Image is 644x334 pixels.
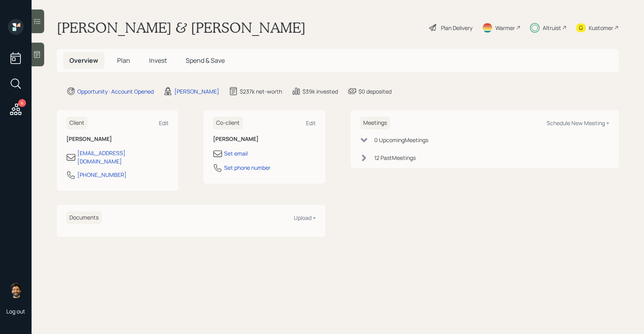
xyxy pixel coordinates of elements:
[8,282,24,298] img: eric-schwartz-headshot.png
[117,56,130,65] span: Plan
[302,87,338,96] div: $39k invested
[18,99,26,107] div: 6
[174,87,219,96] div: [PERSON_NAME]
[186,56,225,65] span: Spend & Save
[6,308,25,315] div: Log out
[77,171,127,179] div: [PHONE_NUMBER]
[77,87,154,96] div: Opportunity · Account Opened
[77,149,169,165] div: [EMAIL_ADDRESS][DOMAIN_NAME]
[213,136,315,143] h6: [PERSON_NAME]
[374,136,428,144] div: 0 Upcoming Meeting s
[66,116,88,129] h6: Client
[240,87,282,96] div: $237k net-worth
[547,119,609,127] div: Schedule New Meeting +
[224,163,271,172] div: Set phone number
[589,24,613,32] div: Kustomer
[66,211,102,224] h6: Documents
[57,19,306,36] h1: [PERSON_NAME] & [PERSON_NAME]
[374,154,416,162] div: 12 Past Meeting s
[441,24,472,32] div: Plan Delivery
[543,24,561,32] div: Altruist
[213,116,243,129] h6: Co-client
[159,119,169,127] div: Edit
[66,136,169,143] h6: [PERSON_NAME]
[358,87,392,96] div: $0 deposited
[306,119,316,127] div: Edit
[224,149,248,158] div: Set email
[495,24,515,32] div: Warmer
[294,214,316,221] div: Upload +
[149,56,167,65] span: Invest
[69,56,98,65] span: Overview
[360,116,390,129] h6: Meetings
